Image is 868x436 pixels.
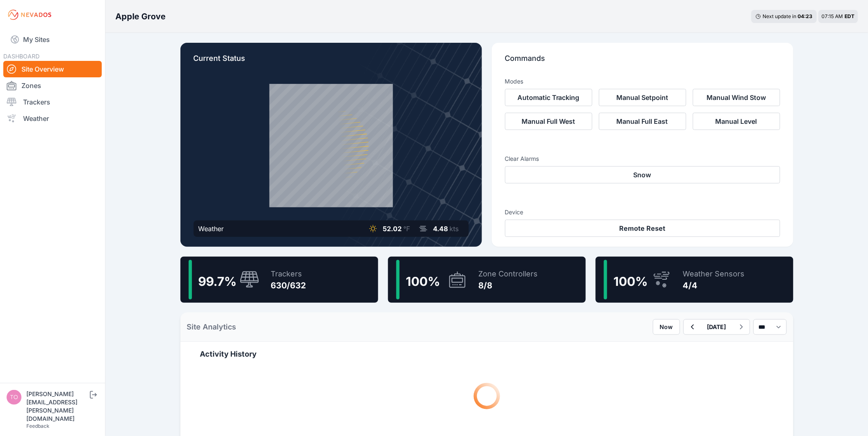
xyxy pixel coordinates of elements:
[683,268,745,280] div: Weather Sensors
[822,13,843,19] span: 07:15 AM
[505,220,780,237] button: Remote Reset
[479,268,538,280] div: Zone Controllers
[505,155,780,163] h3: Clear Alarms
[406,274,440,289] span: 100 %
[683,280,745,291] div: 4/4
[7,8,53,21] img: Nevados
[3,61,102,77] a: Site Overview
[505,166,780,183] button: Snow
[383,225,402,233] span: 52.02
[7,390,21,405] img: tomasz.barcz@energix-group.com
[693,89,780,106] button: Manual Wind Stow
[404,225,410,233] span: °F
[115,6,166,27] nav: Breadcrumb
[505,89,592,106] button: Automatic Tracking
[450,225,459,233] span: kts
[505,77,524,86] h3: Modes
[479,280,538,291] div: 8/8
[701,320,733,334] button: [DATE]
[271,268,306,280] div: Trackers
[199,274,237,289] span: 99.7 %
[599,113,686,130] button: Manual Full East
[596,257,793,303] a: 100%Weather Sensors4/4
[3,30,102,49] a: My Sites
[599,89,686,106] button: Manual Setpoint
[388,257,586,303] a: 100%Zone Controllers8/8
[845,13,855,19] span: EDT
[763,13,797,19] span: Next update in
[187,321,236,333] h2: Site Analytics
[3,77,102,94] a: Zones
[26,390,88,423] div: [PERSON_NAME][EMAIL_ADDRESS][PERSON_NAME][DOMAIN_NAME]
[180,257,378,303] a: 99.7%Trackers630/632
[505,53,780,71] p: Commands
[115,11,166,22] h3: Apple Grove
[3,94,102,110] a: Trackers
[26,423,49,429] a: Feedback
[614,274,648,289] span: 100 %
[798,13,813,20] div: 04 : 23
[199,224,224,234] div: Weather
[200,348,774,360] h2: Activity History
[653,319,680,335] button: Now
[693,113,780,130] button: Manual Level
[3,110,102,127] a: Weather
[505,113,592,130] button: Manual Full West
[505,208,780,216] h3: Device
[194,53,469,71] p: Current Status
[433,225,448,233] span: 4.48
[271,280,306,291] div: 630/632
[3,53,40,60] span: DASHBOARD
